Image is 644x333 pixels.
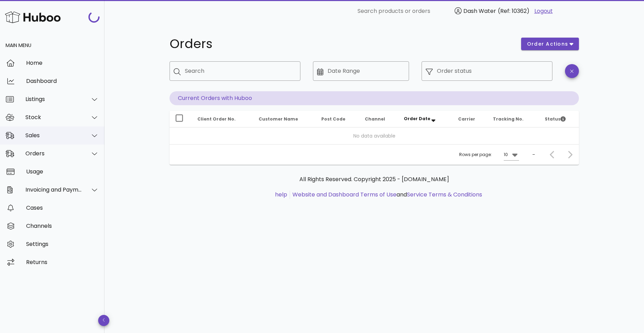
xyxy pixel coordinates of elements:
div: 10Rows per page: [504,149,519,160]
img: Huboo Logo [5,10,61,25]
span: Customer Name [259,116,298,122]
div: Stock [25,114,82,121]
span: Status [545,116,566,122]
div: Invoicing and Payments [25,186,82,193]
th: Carrier [453,111,487,127]
div: Listings [25,96,82,102]
th: Post Code [316,111,359,127]
a: Service Terms & Conditions [407,191,482,199]
div: Sales [25,132,82,139]
span: Post Code [321,116,345,122]
span: Channel [365,116,385,122]
a: help [275,191,287,199]
div: Cases [26,204,99,211]
div: Home [26,60,99,66]
span: order actions [527,40,568,48]
div: Rows per page: [459,145,519,165]
span: (Ref: 10362) [498,7,529,15]
th: Client Order No. [192,111,253,127]
th: Order Date: Sorted descending. Activate to remove sorting. [398,111,453,127]
th: Tracking No. [487,111,539,127]
span: Carrier [458,116,475,122]
span: Client Order No. [197,116,236,122]
li: and [290,191,482,199]
p: All Rights Reserved. Copyright 2025 - [DOMAIN_NAME] [175,175,573,184]
th: Channel [359,111,398,127]
a: Logout [534,7,553,15]
button: order actions [521,38,579,50]
span: Order Date [404,116,430,122]
p: Current Orders with Huboo [170,91,579,105]
div: Returns [26,259,99,265]
div: – [532,152,535,158]
h1: Orders [170,38,513,50]
div: 10 [504,152,508,158]
span: Dash Water [463,7,496,15]
span: Tracking No. [493,116,524,122]
div: Channels [26,223,99,229]
div: Settings [26,241,99,247]
div: Orders [25,150,82,157]
div: Usage [26,168,99,175]
th: Status [539,111,579,127]
td: No data available [170,127,579,144]
th: Customer Name [253,111,316,127]
a: Website and Dashboard Terms of Use [292,191,396,199]
div: Dashboard [26,78,99,84]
